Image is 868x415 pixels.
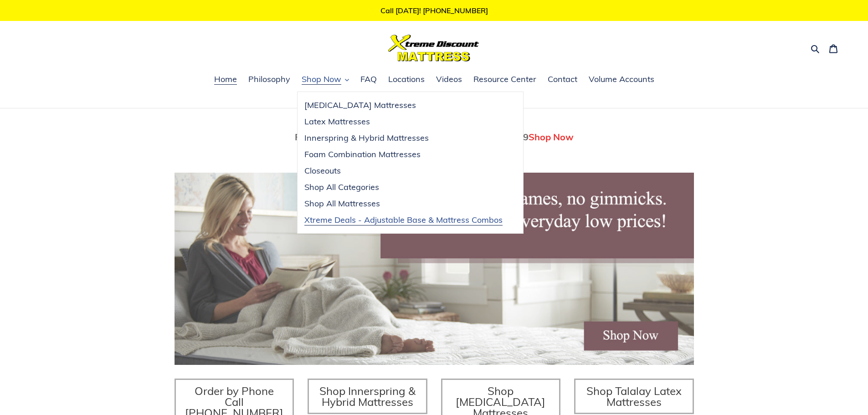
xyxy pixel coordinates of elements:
[473,74,536,85] span: Resource Center
[304,198,380,209] span: Shop All Mattresses
[436,74,462,85] span: Videos
[529,131,574,143] span: Shop Now
[210,73,241,87] a: Home
[298,195,509,212] a: Shop All Mattresses
[384,73,429,87] a: Locations
[589,74,654,85] span: Volume Accounts
[431,73,467,87] a: Videos
[360,74,377,85] span: FAQ
[304,100,416,111] span: [MEDICAL_DATA] Mattresses
[543,73,582,87] a: Contact
[586,384,682,409] span: Shop Talalay Latex Mattresses
[298,113,509,130] a: Latex Mattresses
[308,379,427,414] a: Shop Innerspring & Hybrid Mattresses
[298,130,509,146] a: Innerspring & Hybrid Mattresses
[298,212,509,228] a: Xtreme Deals - Adjustable Base & Mattress Combos
[298,179,509,195] a: Shop All Categories
[295,131,529,143] span: Fully Adjustable Queen Base With Mattress Only $799
[214,74,237,85] span: Home
[297,73,354,87] button: Shop Now
[244,73,295,87] a: Philosophy
[388,74,425,85] span: Locations
[304,165,341,176] span: Closeouts
[302,74,341,85] span: Shop Now
[304,182,379,193] span: Shop All Categories
[356,73,381,87] a: FAQ
[175,173,694,365] img: herobannermay2022-1652879215306_1200x.jpg
[304,116,370,127] span: Latex Mattresses
[298,97,509,113] a: [MEDICAL_DATA] Mattresses
[248,74,290,85] span: Philosophy
[574,379,694,414] a: Shop Talalay Latex Mattresses
[304,133,429,143] span: Innerspring & Hybrid Mattresses
[298,146,509,163] a: Foam Combination Mattresses
[469,73,541,87] a: Resource Center
[548,74,577,85] span: Contact
[298,163,509,179] a: Closeouts
[388,35,479,61] img: Xtreme Discount Mattress
[304,215,503,225] span: Xtreme Deals - Adjustable Base & Mattress Combos
[319,384,416,409] span: Shop Innerspring & Hybrid Mattresses
[304,149,421,160] span: Foam Combination Mattresses
[584,73,659,87] a: Volume Accounts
